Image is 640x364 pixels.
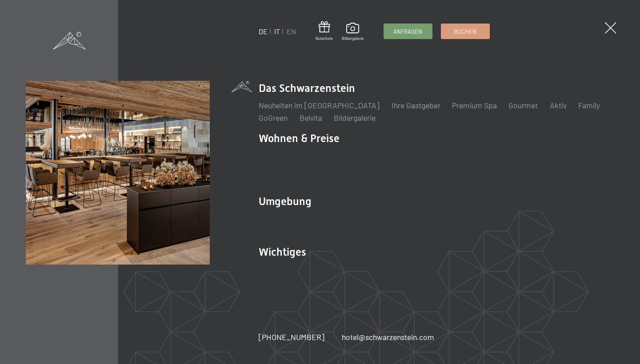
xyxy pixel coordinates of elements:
[316,36,333,41] span: Gutschein
[334,113,376,123] a: Bildergalerie
[550,100,567,110] a: Aktiv
[259,27,268,36] a: DE
[508,100,538,110] a: Gourmet
[300,113,322,123] a: Belvita
[316,21,333,41] a: Gutschein
[259,332,324,342] span: [PHONE_NUMBER]
[259,100,380,110] a: Neuheiten im [GEOGRAPHIC_DATA]
[393,28,422,36] span: Anfragen
[384,24,432,39] a: Anfragen
[578,100,600,110] a: Family
[392,100,440,110] a: Ihre Gastgeber
[454,28,476,36] span: Buchen
[259,332,324,343] a: [PHONE_NUMBER]
[259,113,288,123] a: GoGreen
[441,24,489,39] a: Buchen
[274,27,280,36] a: IT
[452,100,497,110] a: Premium Spa
[287,27,296,36] a: EN
[342,36,364,41] span: Bildergalerie
[342,332,434,343] a: hotel@schwarzenstein.com
[342,23,364,41] a: Bildergalerie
